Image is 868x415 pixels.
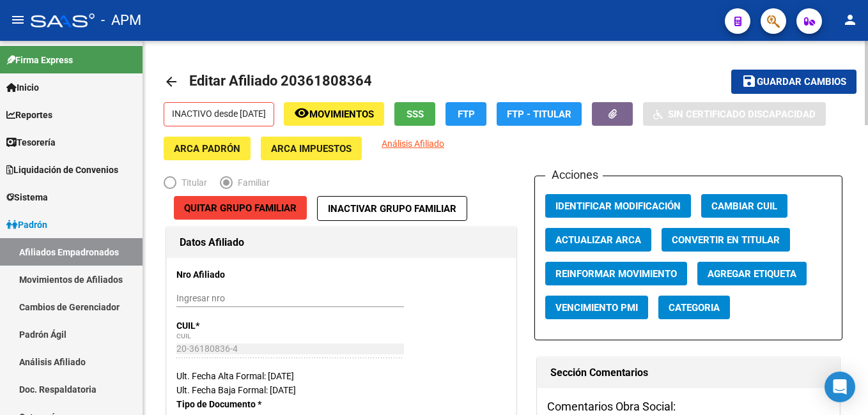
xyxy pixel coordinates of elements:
p: CUIL [176,319,275,333]
span: Inicio [6,80,39,94]
mat-icon: arrow_back [164,74,179,89]
span: Guardar cambios [757,77,846,88]
button: Categoria [658,296,730,319]
button: Inactivar Grupo Familiar [317,196,467,221]
button: FTP - Titular [497,102,582,126]
span: Actualizar ARCA [555,234,641,246]
span: Movimientos [309,109,374,120]
span: Tesorería [6,135,56,149]
mat-icon: person [842,12,858,27]
p: Nro Afiliado [176,268,275,282]
div: Ult. Fecha Alta Formal: [DATE] [176,369,506,383]
span: Sin Certificado Discapacidad [668,109,816,120]
button: ARCA Padrón [164,137,251,160]
span: Sistema [6,190,48,204]
mat-icon: save [741,73,757,89]
span: Liquidación de Convenios [6,163,118,177]
p: INACTIVO desde [DATE] [164,102,274,126]
button: FTP [446,102,486,126]
span: Identificar Modificación [555,200,681,212]
span: SSS [407,109,424,120]
mat-icon: menu [10,12,26,27]
span: ARCA Impuestos [271,143,352,155]
span: Editar Afiliado 20361808364 [189,73,372,89]
span: Cambiar CUIL [711,200,777,212]
button: Movimientos [284,102,384,126]
button: Reinformar Movimiento [545,262,687,285]
button: Actualizar ARCA [545,228,651,252]
p: Tipo de Documento * [176,397,275,411]
button: Convertir en Titular [662,228,790,252]
h1: Sección Comentarios [550,363,826,383]
button: Agregar Etiqueta [697,262,807,285]
h1: Datos Afiliado [180,232,503,253]
button: Vencimiento PMI [545,296,648,319]
button: Quitar Grupo Familiar [174,196,307,220]
button: ARCA Impuestos [261,137,362,160]
h3: Acciones [545,166,603,184]
span: Firma Express [6,53,73,67]
span: Reportes [6,108,52,122]
div: Open Intercom Messenger [825,372,855,402]
span: Padrón [6,218,47,232]
button: SSS [394,102,435,126]
span: - APM [101,6,141,34]
span: Reinformar Movimiento [555,268,677,280]
div: Ult. Fecha Baja Formal: [DATE] [176,383,506,397]
span: Convertir en Titular [672,234,780,246]
button: Guardar cambios [731,70,856,93]
span: FTP [458,109,475,120]
span: Vencimiento PMI [555,302,638,313]
span: Inactivar Grupo Familiar [328,203,456,215]
mat-icon: remove_red_eye [294,105,309,121]
span: Agregar Etiqueta [708,268,796,280]
span: Titular [176,176,207,190]
button: Sin Certificado Discapacidad [643,102,826,126]
span: ARCA Padrón [174,143,240,155]
span: Categoria [669,302,720,313]
mat-radio-group: Elija una opción [164,180,283,190]
span: Familiar [233,176,270,190]
button: Cambiar CUIL [701,194,787,218]
span: FTP - Titular [507,109,571,120]
button: Identificar Modificación [545,194,691,218]
span: Análisis Afiliado [382,139,444,149]
span: Quitar Grupo Familiar [184,202,297,214]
